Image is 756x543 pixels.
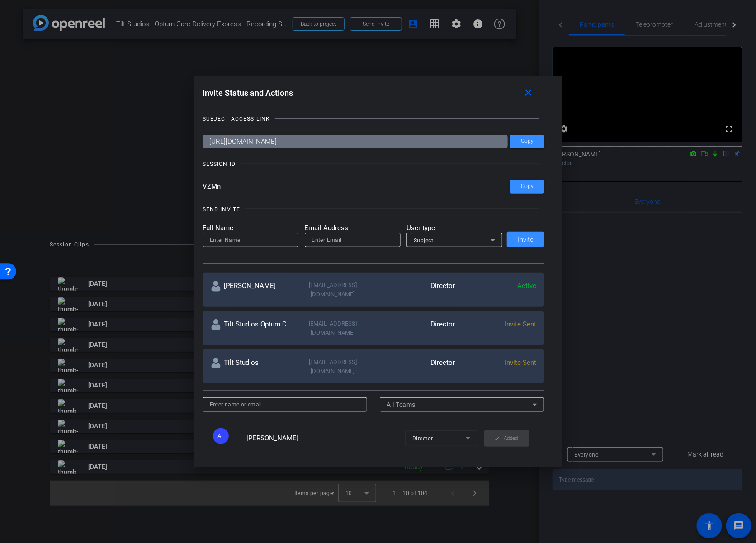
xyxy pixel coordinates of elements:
[213,428,229,444] div: AT
[521,138,534,145] span: Copy
[373,281,455,298] div: Director
[505,320,536,328] span: Invite Sent
[203,205,240,214] div: SEND INVITE
[203,85,545,101] div: Invite Status and Actions
[203,114,545,123] openreel-title-line: SUBJECT ACCESS LINK
[213,428,244,444] ngx-avatar: Abraham Turcotte
[203,205,545,214] openreel-title-line: SEND INVITE
[373,358,455,375] div: Director
[246,434,298,442] span: [PERSON_NAME]
[203,160,236,169] div: SESSION ID
[292,281,373,298] div: [EMAIL_ADDRESS][DOMAIN_NAME]
[517,282,536,290] span: Active
[406,223,502,233] mat-label: User type
[203,223,298,233] mat-label: Full Name
[523,87,534,99] mat-icon: close
[510,180,544,194] button: Copy
[292,319,373,337] div: [EMAIL_ADDRESS][DOMAIN_NAME]
[521,183,534,190] span: Copy
[312,235,393,246] input: Enter Email
[203,160,545,169] openreel-title-line: SESSION ID
[210,399,360,410] input: Enter name or email
[414,237,434,244] span: Subject
[211,358,292,375] div: Tilt Studios
[305,223,401,233] mat-label: Email Address
[292,358,373,375] div: [EMAIL_ADDRESS][DOMAIN_NAME]
[387,401,416,408] span: All Teams
[211,319,292,337] div: Tilt Studios Optum Care
[510,135,544,148] button: Copy
[373,319,455,337] div: Director
[203,114,270,123] div: SUBJECT ACCESS LINK
[210,235,291,246] input: Enter Name
[505,359,536,367] span: Invite Sent
[211,281,292,298] div: [PERSON_NAME]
